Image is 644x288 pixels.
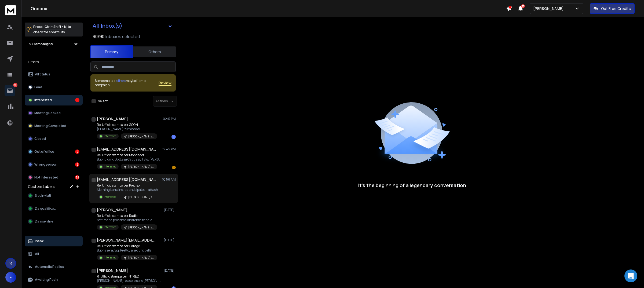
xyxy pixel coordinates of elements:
[97,177,156,182] h1: [EMAIL_ADDRESS][DOMAIN_NAME]
[28,184,55,189] h3: Custom Labels
[590,3,635,14] button: Get Free Credits
[25,146,83,157] button: Out of office9
[90,45,133,58] button: Primary
[97,248,157,253] p: Buonasera, Sig. Pretto, a seguito della
[97,127,157,131] p: [PERSON_NAME], ti chiedo di
[25,133,83,144] button: Closed
[97,274,161,279] p: R: Ufficio stampa per INTRED
[29,41,53,47] h1: 2 Campaigns
[97,157,161,162] p: Buongiorno Dott.ssa Capuzzi, Il Sig. [PERSON_NAME]
[35,72,50,76] p: All Status
[5,5,16,15] img: logo
[25,108,83,118] button: Meeting Booked
[5,272,16,283] button: F
[97,238,156,243] h1: [PERSON_NAME][EMAIL_ADDRESS][DOMAIN_NAME]
[104,225,116,229] p: Interested
[128,225,154,229] p: [PERSON_NAME] settembre
[128,256,154,260] p: [PERSON_NAME] settembre
[624,269,637,282] div: Open Intercom Messenger
[97,153,161,157] p: Re: Ufficio stampa per Mondadori
[35,265,64,269] p: Automatic Replies
[97,147,156,152] h1: [EMAIL_ADDRESS][DOMAIN_NAME]
[104,134,116,138] p: Interested
[97,268,128,273] h1: [PERSON_NAME]
[34,175,58,180] p: Not Interested
[521,4,525,8] span: 35
[164,238,176,242] p: [DATE]
[25,172,83,183] button: Not Interested39
[97,218,157,222] p: Settimana prossima andrebbe bene la
[358,181,466,189] p: It’s the beginning of a legendary conversation
[128,134,154,138] p: [PERSON_NAME] settembre
[159,80,171,86] button: Review
[25,216,83,227] button: Da risentire
[13,83,17,87] p: 62
[25,121,83,131] button: Meeting Completed
[128,165,154,169] p: [PERSON_NAME] settembre
[34,162,57,167] p: Wrong person
[97,188,158,192] p: Morning Larraine, as anticipated, I attach
[25,82,83,93] button: Lead
[104,195,116,199] p: Interested
[25,39,83,49] button: 2 Campaigns
[44,24,67,30] span: Ctrl + Shift + k
[25,274,83,285] button: Awaiting Reply
[25,261,83,272] button: Automatic Replies
[171,135,176,139] div: 1
[34,111,61,115] p: Meeting Booked
[133,46,176,58] button: Others
[105,33,140,40] h3: Inboxes selected
[163,117,176,121] p: 02:17 PM
[25,159,83,170] button: Wrong person9
[25,236,83,246] button: Inbox
[601,6,631,11] p: Get Free Credits
[35,239,44,243] p: Inbox
[75,175,79,180] div: 39
[34,124,66,128] p: Meeting Completed
[75,150,79,154] div: 9
[162,177,176,182] p: 10:56 AM
[35,219,53,224] span: Da risentire
[88,20,177,31] button: All Inbox(s)
[162,147,176,151] p: 12:49 PM
[128,195,154,199] p: [PERSON_NAME] settembre
[75,162,79,167] div: 9
[25,203,83,214] button: Da qualificare
[97,116,128,122] h1: [PERSON_NAME]
[95,79,159,87] div: Some emails in maybe from a campaign
[5,85,15,96] a: 62
[97,207,127,213] h1: [PERSON_NAME]
[93,33,104,40] span: 90 / 90
[35,194,51,198] span: Slot Inviati
[34,137,46,141] p: Closed
[75,98,79,102] div: 5
[25,69,83,80] button: All Status
[34,150,54,154] p: Out of office
[25,190,83,201] button: Slot Inviati
[34,98,52,102] p: Interested
[97,279,161,283] p: [PERSON_NAME], piacere sono [PERSON_NAME],
[35,252,39,256] p: All
[97,214,157,218] p: Re: Ufficio stampa per Radio
[97,244,157,248] p: Re: Ufficio stampa per Garage
[104,256,116,260] p: Interested
[25,249,83,259] button: All
[31,5,506,12] h1: Onebox
[97,123,157,127] p: Re: Ufficio stampa per GOON
[98,99,108,103] label: Select
[93,23,122,28] h1: All Inbox(s)
[104,165,116,169] p: Interested
[35,206,57,211] span: Da qualificare
[33,24,71,35] p: Press to check for shortcuts.
[35,278,58,282] p: Awaiting Reply
[25,58,83,66] h3: Filters
[164,208,176,212] p: [DATE]
[97,183,158,188] p: Re: Ufficio stampa per Preciso
[533,6,566,11] p: [PERSON_NAME]
[25,95,83,105] button: Interested5
[116,78,126,83] span: others
[164,268,176,273] p: [DATE]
